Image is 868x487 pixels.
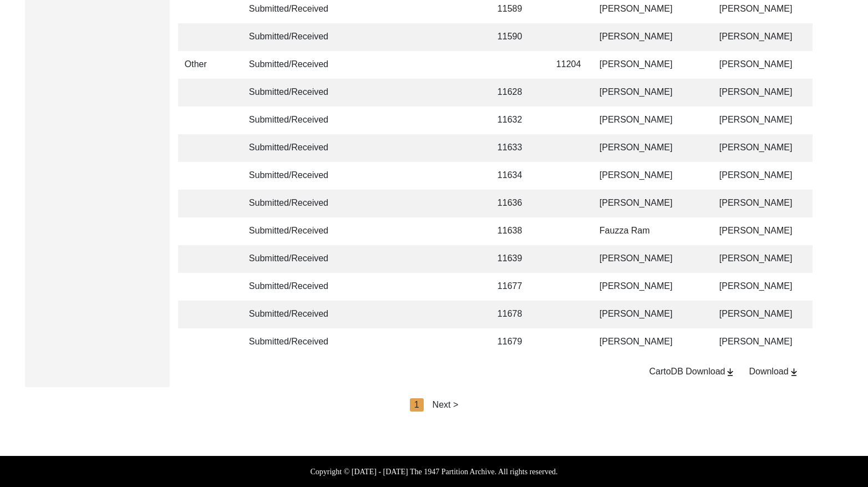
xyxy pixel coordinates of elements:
td: Submitted/Received [242,23,342,51]
label: Copyright © [DATE] - [DATE] The 1947 Partition Archive. All rights reserved. [310,466,557,478]
td: [PERSON_NAME] [593,162,704,190]
td: 11679 [491,328,541,356]
td: 11639 [491,245,541,273]
td: [PERSON_NAME] [593,79,704,106]
td: Submitted/Received [242,162,342,190]
td: [PERSON_NAME] [593,190,704,217]
td: [PERSON_NAME] [593,106,704,134]
td: Submitted/Received [242,245,342,273]
td: 11628 [491,79,541,106]
td: Submitted/Received [242,301,342,328]
td: Submitted/Received [242,217,342,245]
td: 11638 [491,217,541,245]
td: 11634 [491,162,541,190]
td: [PERSON_NAME] [593,328,704,356]
td: Submitted/Received [242,51,342,79]
td: Submitted/Received [242,273,342,301]
div: 1 [410,398,424,412]
td: Other [178,51,234,79]
td: [PERSON_NAME] [593,23,704,51]
td: Submitted/Received [242,79,342,106]
div: CartoDB Download [649,365,735,378]
td: 11632 [491,106,541,134]
img: download-button.png [725,367,735,377]
td: [PERSON_NAME] [593,301,704,328]
td: 11204 [550,51,584,79]
td: 11636 [491,190,541,217]
td: Submitted/Received [242,328,342,356]
td: 11678 [491,301,541,328]
td: 11677 [491,273,541,301]
td: Fauzza Ram [593,217,704,245]
img: download-button.png [789,367,799,377]
td: [PERSON_NAME] [593,273,704,301]
td: Submitted/Received [242,190,342,217]
td: [PERSON_NAME] [593,134,704,162]
td: [PERSON_NAME] [593,51,704,79]
td: Submitted/Received [242,106,342,134]
td: [PERSON_NAME] [593,245,704,273]
td: Submitted/Received [242,134,342,162]
td: 11633 [491,134,541,162]
div: Next > [433,398,459,412]
div: Download [749,365,799,378]
td: 11590 [491,23,541,51]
